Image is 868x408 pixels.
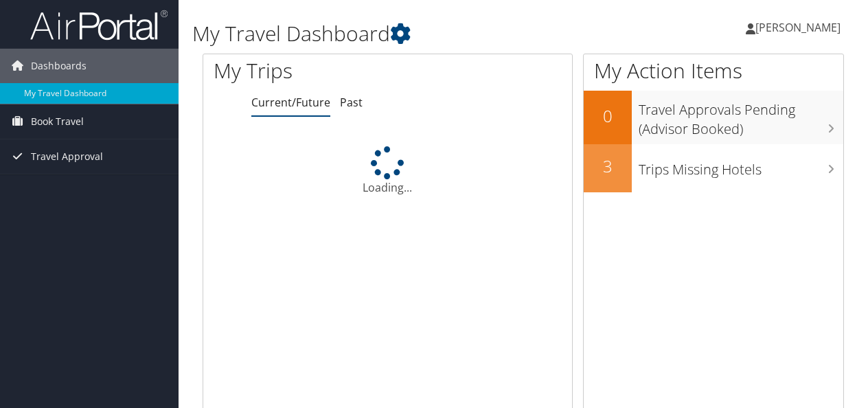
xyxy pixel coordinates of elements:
h2: 3 [584,155,632,178]
h3: Trips Missing Hotels [639,153,843,179]
a: Past [340,95,363,110]
h2: 0 [584,104,632,128]
h1: My Action Items [584,56,843,85]
span: [PERSON_NAME] [755,20,841,35]
a: 3Trips Missing Hotels [584,144,843,192]
span: Dashboards [31,49,87,83]
h3: Travel Approvals Pending (Advisor Booked) [639,93,843,139]
span: Book Travel [31,104,84,139]
a: Current/Future [251,95,330,110]
span: Travel Approval [31,139,103,174]
h1: My Trips [214,56,408,85]
div: Loading... [203,146,572,196]
a: 0Travel Approvals Pending (Advisor Booked) [584,91,843,144]
img: airportal-logo.png [30,9,168,41]
h1: My Travel Dashboard [192,19,634,48]
a: [PERSON_NAME] [746,7,854,48]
